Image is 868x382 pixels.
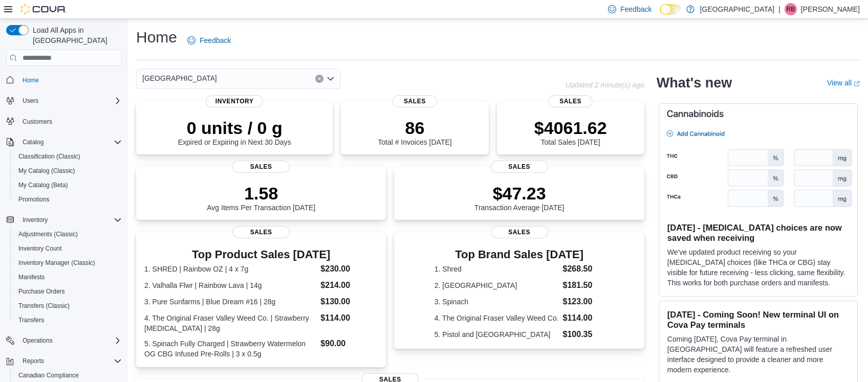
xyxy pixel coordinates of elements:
[563,328,604,341] dd: $100.35
[14,300,122,312] span: Transfers (Classic)
[18,74,43,86] a: Home
[18,214,122,226] span: Inventory
[207,183,315,212] div: Avg Items Per Transaction [DATE]
[474,183,565,212] div: Transaction Average [DATE]
[18,136,48,148] button: Catalog
[435,280,559,290] dt: 2. [GEOGRAPHIC_DATA]
[18,230,78,238] span: Adjustments (Classic)
[14,179,72,191] a: My Catalog (Beta)
[18,273,45,281] span: Manifests
[393,95,437,107] span: Sales
[320,312,378,324] dd: $114.00
[206,95,263,107] span: Inventory
[563,263,604,275] dd: $268.50
[18,316,44,324] span: Transfers
[785,3,797,15] div: Ruby Bressan
[14,150,122,163] span: Classification (Classic)
[23,76,39,84] span: Home
[435,313,559,323] dt: 4. The Original Fraser Valley Weed Co.
[18,116,56,128] a: Customers
[18,287,65,296] span: Purchase Orders
[10,241,126,256] button: Inventory Count
[667,247,849,288] p: We've updated product receiving so your [MEDICAL_DATA] choices (like THCa or CBG) stay visible fo...
[320,296,378,308] dd: $130.00
[2,135,126,149] button: Catalog
[566,81,644,89] p: Updated 2 minute(s) ago
[700,3,774,15] p: [GEOGRAPHIC_DATA]
[10,256,126,270] button: Inventory Manager (Classic)
[14,242,66,255] a: Inventory Count
[667,334,849,375] p: Coming [DATE], Cova Pay terminal in [GEOGRAPHIC_DATA] will feature a refreshed user interface des...
[142,72,217,84] span: [GEOGRAPHIC_DATA]
[136,27,177,48] h1: Home
[18,334,57,347] button: Operations
[660,15,660,15] span: Dark Mode
[14,314,48,326] a: Transfers
[178,118,291,138] p: 0 units / 0 g
[534,118,607,146] div: Total Sales [DATE]
[18,355,48,367] button: Reports
[23,336,53,345] span: Operations
[534,118,607,138] p: $4061.62
[18,73,122,86] span: Home
[827,79,860,87] a: View allExternal link
[14,314,122,326] span: Transfers
[327,75,335,83] button: Open list of options
[320,338,378,350] dd: $90.00
[18,95,42,107] button: Users
[14,285,69,298] a: Purchase Orders
[207,183,315,204] p: 1.58
[10,313,126,327] button: Transfers
[200,35,231,46] span: Feedback
[10,192,126,207] button: Promotions
[660,4,681,15] input: Dark Mode
[667,222,849,243] h3: [DATE] - [MEDICAL_DATA] choices are now saved when receiving
[667,309,849,330] h3: [DATE] - Coming Soon! New terminal UI on Cova Pay terminals
[183,30,235,51] a: Feedback
[563,279,604,291] dd: $181.50
[18,152,80,161] span: Classification (Classic)
[14,165,79,177] a: My Catalog (Classic)
[378,118,451,138] p: 86
[144,313,316,333] dt: 4. The Original Fraser Valley Weed Co. | Strawberry [MEDICAL_DATA] | 28g
[14,242,122,255] span: Inventory Count
[14,228,82,240] a: Adjustments (Classic)
[778,3,780,15] p: |
[29,25,122,46] span: Load All Apps in [GEOGRAPHIC_DATA]
[14,228,122,240] span: Adjustments (Classic)
[23,216,48,224] span: Inventory
[435,329,559,340] dt: 5. Pistol and [GEOGRAPHIC_DATA]
[144,280,316,290] dt: 2. Valhalla Flwr | Rainbow Lava | 14g
[232,226,290,238] span: Sales
[18,355,122,367] span: Reports
[23,118,52,126] span: Customers
[14,257,122,269] span: Inventory Manager (Classic)
[435,297,559,307] dt: 3. Spinach
[435,249,604,261] h3: Top Brand Sales [DATE]
[14,193,54,206] a: Promotions
[20,4,67,14] img: Cova
[315,75,323,83] button: Clear input
[10,149,126,164] button: Classification (Classic)
[18,214,52,226] button: Inventory
[144,264,316,274] dt: 1. SHRED | Rainbow OZ | 4 x 7g
[320,279,378,291] dd: $214.00
[144,297,316,307] dt: 3. Pure Sunfarms | Blue Dream #16 | 28g
[549,95,593,107] span: Sales
[14,369,122,381] span: Canadian Compliance
[10,299,126,313] button: Transfers (Classic)
[320,263,378,275] dd: $230.00
[14,271,49,283] a: Manifests
[14,193,122,206] span: Promotions
[10,227,126,241] button: Adjustments (Classic)
[18,167,75,175] span: My Catalog (Classic)
[18,334,122,347] span: Operations
[23,357,44,365] span: Reports
[14,179,122,191] span: My Catalog (Beta)
[14,369,83,381] a: Canadian Compliance
[14,300,74,312] a: Transfers (Classic)
[491,226,548,238] span: Sales
[23,97,38,105] span: Users
[474,183,565,204] p: $47.23
[14,271,122,283] span: Manifests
